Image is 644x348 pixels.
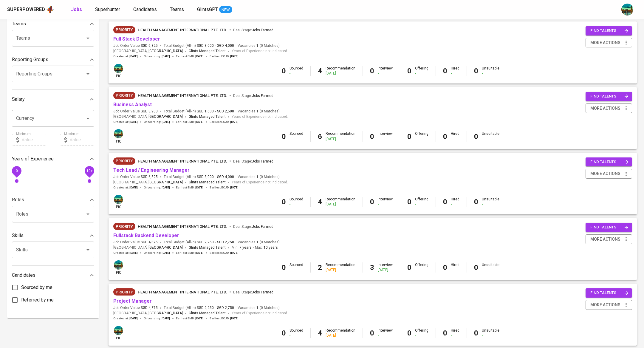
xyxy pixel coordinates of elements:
span: SGD 3,000 [197,174,214,180]
span: [GEOGRAPHIC_DATA] , [113,114,183,120]
button: Open [84,246,92,254]
span: Deal Stage : [233,94,273,98]
div: - [415,137,428,142]
span: Max. [255,245,278,250]
span: Earliest ECJD : [210,54,239,58]
span: 1 [256,109,258,114]
b: 4 [318,329,322,337]
span: find talents [590,290,628,296]
img: a5d44b89-0c59-4c54-99d0-a63b29d42bd3.jpg [114,260,123,270]
b: 0 [407,67,411,75]
span: Years of Experience not indicated. [232,48,288,54]
div: New Job received from Demand Team [113,223,135,230]
div: - [378,71,393,76]
span: SGD 2,250 [197,240,214,245]
b: 6 [318,132,322,141]
span: - [215,240,216,245]
b: 2 [318,263,322,272]
div: Roles [12,194,94,206]
span: Onboarding : [144,54,170,58]
span: [DATE] [129,251,138,255]
span: HEALTH MANAGEMENT INTERNATIONAL PTE. LTD. [138,224,227,229]
span: [GEOGRAPHIC_DATA] , [113,180,183,185]
div: - [378,137,393,142]
span: SGD 1,500 [197,109,214,114]
span: SGD 4,000 [217,174,234,180]
span: Superhunter [95,7,120,12]
div: - [451,71,459,76]
span: find talents [590,93,628,100]
span: [DATE] [230,316,239,321]
div: - [482,137,499,142]
div: - [482,267,499,273]
div: [DATE] [326,267,355,273]
button: Open [84,34,92,42]
button: more actions [586,103,632,113]
span: Vacancies ( 0 Matches ) [238,305,280,310]
div: - [415,202,428,207]
b: 0 [407,132,411,141]
button: find talents [586,223,632,232]
span: Vacancies ( 0 Matches ) [238,43,280,48]
span: Earliest ECJD : [210,316,239,321]
div: Hired [451,131,459,141]
div: - [451,137,459,142]
span: Priority [113,27,135,33]
div: Unsuitable [482,66,499,76]
span: Jobs Farmed [252,290,273,294]
a: Candidates [133,6,158,13]
span: Total Budget (All-In) [164,109,234,114]
div: Recommendation [326,66,355,76]
span: SGD 4,000 [217,43,234,48]
b: 0 [282,198,286,206]
span: more actions [590,301,620,309]
span: NEW [219,7,232,13]
button: more actions [586,169,632,179]
b: 0 [282,329,286,337]
div: Interview [378,262,393,273]
div: - [290,333,303,338]
img: a5d44b89-0c59-4c54-99d0-a63b29d42bd3.jpg [114,129,123,138]
div: - [482,333,499,338]
div: Teams [12,18,94,30]
div: Unsuitable [482,131,499,141]
div: [DATE] [326,71,355,76]
div: Interview [378,328,393,338]
span: [DATE] [195,120,204,124]
span: [GEOGRAPHIC_DATA] , [113,245,183,251]
img: a5d44b89-0c59-4c54-99d0-a63b29d42bd3.jpg [621,4,633,16]
span: find talents [590,159,628,166]
b: 0 [407,329,411,337]
span: Job Order Value [113,109,158,114]
p: Teams [12,20,26,27]
div: - [451,267,459,273]
span: SGD 2,250 [197,305,214,310]
div: pic [113,194,124,210]
a: Superhunter [95,6,121,13]
span: more actions [590,105,620,112]
a: Tech Lead / Engineering Manager [113,167,190,173]
div: [DATE] [326,137,355,142]
div: Sourced [290,66,303,76]
div: Offering [415,328,428,338]
b: 0 [474,198,478,206]
span: Onboarding : [144,316,170,321]
a: Fullstack Backend Developer [113,233,179,238]
span: Total Budget (All-In) [164,305,234,310]
span: Job Order Value [113,305,158,310]
div: - [415,71,428,76]
div: - [290,71,303,76]
span: Glints Managed Talent [189,49,226,53]
button: find talents [586,157,632,167]
div: [DATE] [326,202,355,207]
span: Total Budget (All-In) [164,43,234,48]
div: Interview [378,66,393,76]
b: 0 [443,329,447,337]
div: New Job received from Demand Team [113,26,135,33]
img: a5d44b89-0c59-4c54-99d0-a63b29d42bd3.jpg [114,195,123,204]
div: Hired [451,262,459,273]
span: Total Budget (All-In) [164,174,234,180]
button: find talents [586,26,632,35]
button: find talents [586,288,632,298]
span: Years of Experience not indicated. [232,114,288,120]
